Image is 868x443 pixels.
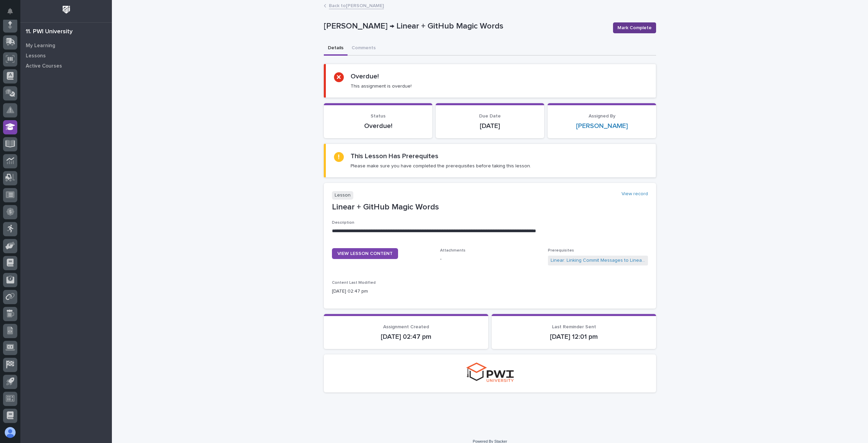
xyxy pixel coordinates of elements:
[371,114,386,118] span: Status
[26,53,46,59] p: Lessons
[332,288,432,295] p: [DATE] 02:47 pm
[500,333,648,341] p: [DATE] 12:01 pm
[576,122,628,130] a: [PERSON_NAME]
[20,51,112,61] a: Lessons
[26,63,62,69] p: Active Courses
[440,248,466,253] span: Attachments
[332,191,353,200] p: Lesson
[613,22,656,33] button: Mark Complete
[466,363,514,382] img: pwi-university-small.png
[8,8,17,19] div: Notifications
[332,248,398,259] a: VIEW LESSON CONTENT
[324,21,608,31] p: [PERSON_NAME] → Linear + GitHub Magic Words
[3,4,17,18] button: Notifications
[351,152,438,160] h2: This Lesson Has Prerequites
[20,61,112,71] a: Active Courses
[26,28,73,36] div: 11. PWI University
[351,72,379,80] h2: Overdue!
[337,251,393,256] span: VIEW LESSON CONTENT
[440,256,540,263] p: -
[348,41,380,56] button: Comments
[617,24,652,31] span: Mark Complete
[60,3,73,16] img: Workspace Logo
[324,41,348,56] button: Details
[332,221,354,225] span: Description
[479,114,501,118] span: Due Date
[332,333,480,341] p: [DATE] 02:47 pm
[20,40,112,51] a: My Learning
[26,43,55,49] p: My Learning
[351,163,531,169] p: Please make sure you have completed the prerequisites before taking this lesson.
[332,202,648,212] p: Linear + GitHub Magic Words
[383,325,429,329] span: Assignment Created
[548,248,574,253] span: Prerequisites
[444,122,536,130] p: [DATE]
[589,114,615,118] span: Assigned By
[551,257,645,264] a: Linear: Linking Commit Messages to Linear Issues
[332,281,376,285] span: Content Last Modified
[3,425,17,440] button: users-avatar
[622,191,648,197] a: View record
[351,83,412,89] p: This assignment is overdue!
[329,1,384,9] a: Back to[PERSON_NAME]
[552,325,596,329] span: Last Reminder Sent
[332,122,424,130] p: Overdue!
